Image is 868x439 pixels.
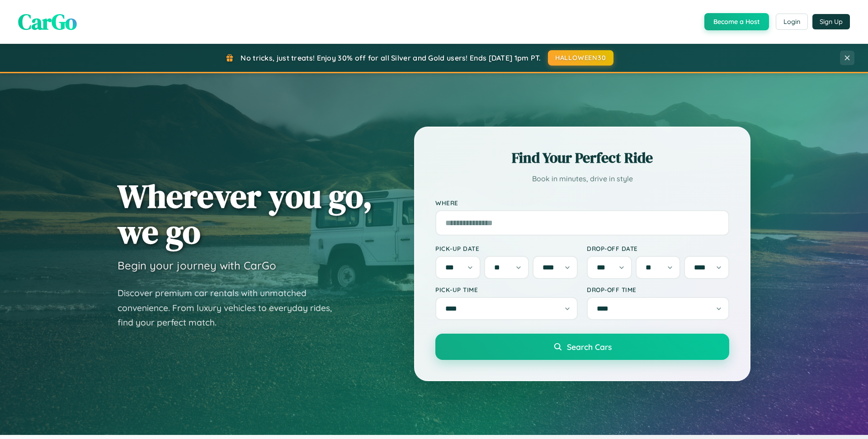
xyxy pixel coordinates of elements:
[435,199,729,207] label: Where
[435,334,729,360] button: Search Cars
[435,286,578,293] label: Pick-up Time
[776,14,808,30] button: Login
[435,148,729,168] h2: Find Your Perfect Ride
[567,342,612,352] span: Search Cars
[241,53,541,62] span: No tricks, just treats! Enjoy 30% off for all Silver and Gold users! Ends [DATE] 1pm PT.
[118,259,276,272] h3: Begin your journey with CarGo
[812,14,850,29] button: Sign Up
[118,178,373,250] h1: Wherever you go, we go
[435,245,578,252] label: Pick-up Date
[704,13,769,30] button: Become a Host
[118,286,344,330] p: Discover premium car rentals with unmatched convenience. From luxury vehicles to everyday rides, ...
[18,7,77,37] span: CarGo
[587,286,729,293] label: Drop-off Time
[587,245,729,252] label: Drop-off Date
[435,172,729,185] p: Book in minutes, drive in style
[548,50,613,66] button: HALLOWEEN30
